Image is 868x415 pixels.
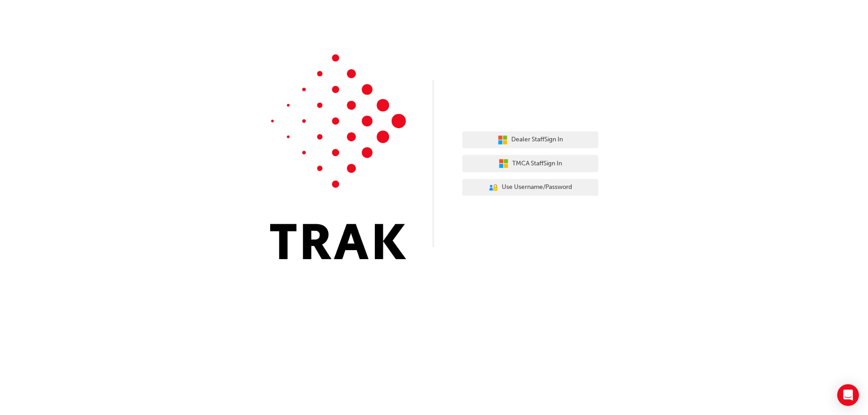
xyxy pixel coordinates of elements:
button: Use Username/Password [462,179,598,196]
span: Dealer Staff Sign In [511,135,563,145]
button: TMCA StaffSign In [462,155,598,172]
span: TMCA Staff Sign In [512,159,562,169]
button: Dealer StaffSign In [462,131,598,149]
span: Use Username/Password [502,182,572,193]
div: Open Intercom Messenger [837,384,859,406]
img: Trak [270,54,406,259]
